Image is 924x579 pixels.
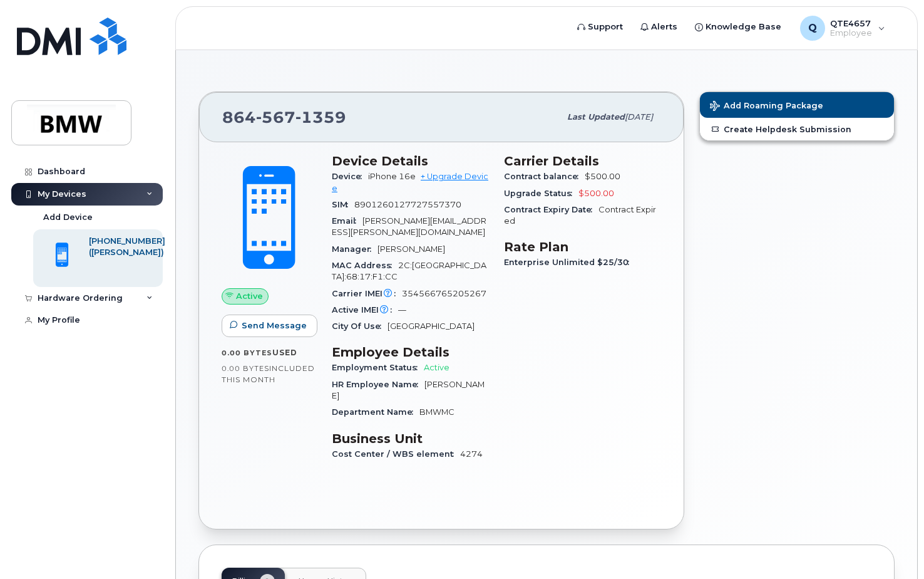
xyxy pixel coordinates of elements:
span: 864 [222,108,346,127]
span: — [398,305,406,315]
span: Active [424,363,449,372]
span: Cost Center / WBS element [332,449,460,459]
span: Enterprise Unlimited $25/30 [504,258,635,267]
span: iPhone 16e [368,172,416,181]
span: 0.00 Bytes [222,364,269,373]
span: Email [332,216,362,226]
span: $500.00 [585,172,620,181]
span: used [272,348,297,357]
h3: Employee Details [332,345,489,360]
span: Active [236,290,263,302]
span: Active IMEI [332,305,398,315]
button: Send Message [222,315,317,337]
span: $500.00 [578,189,614,198]
span: Department Name [332,407,419,417]
span: [PERSON_NAME] [332,380,485,400]
span: Employment Status [332,363,424,372]
span: 354566765205267 [402,289,486,298]
h3: Carrier Details [504,154,661,169]
span: HR Employee Name [332,380,424,389]
span: [DATE] [625,112,653,122]
span: 8901260127727557370 [354,200,461,209]
h3: Rate Plan [504,239,661,254]
span: City Of Use [332,321,388,331]
h3: Device Details [332,154,489,169]
span: 567 [256,108,295,127]
span: Contract Expiry Date [504,205,598,214]
span: 4274 [460,449,483,459]
span: MAC Address [332,261,398,270]
span: Carrier IMEI [332,289,402,298]
span: Manager [332,244,377,254]
span: Add Roaming Package [710,101,823,113]
button: Add Roaming Package [700,92,894,118]
span: 2C:[GEOGRAPHIC_DATA]:68:17:F1:CC [332,261,486,281]
span: Contract balance [504,172,585,181]
h3: Business Unit [332,431,489,446]
span: [PERSON_NAME] [377,244,445,254]
span: Device [332,172,368,181]
span: [PERSON_NAME][EMAIL_ADDRESS][PERSON_NAME][DOMAIN_NAME] [332,216,486,237]
a: Create Helpdesk Submission [700,118,894,140]
span: [GEOGRAPHIC_DATA] [388,321,475,331]
span: 1359 [295,108,346,127]
span: Upgrade Status [504,189,578,198]
span: Last updated [567,112,625,122]
span: SIM [332,200,354,209]
span: BMWMC [419,407,454,417]
span: 0.00 Bytes [222,348,272,357]
a: + Upgrade Device [332,172,488,192]
span: Send Message [242,320,307,331]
